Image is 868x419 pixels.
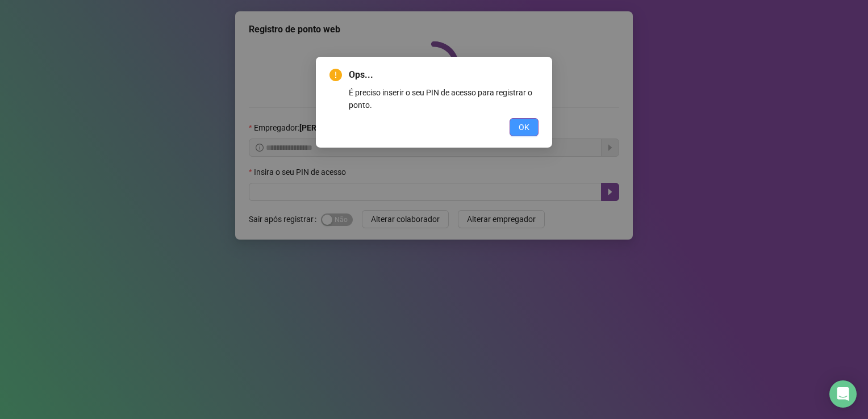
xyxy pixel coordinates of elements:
[349,68,539,82] span: Ops...
[519,121,529,133] span: OK
[329,69,342,81] span: exclamation-circle
[829,380,857,408] div: Open Intercom Messenger
[510,118,539,136] button: OK
[349,86,539,111] div: É preciso inserir o seu PIN de acesso para registrar o ponto.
